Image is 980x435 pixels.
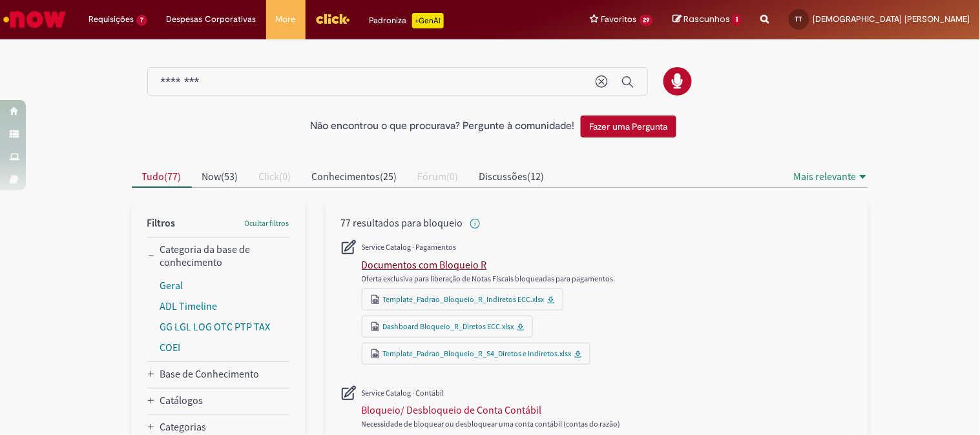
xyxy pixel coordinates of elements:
[640,15,654,26] span: 29
[315,9,350,28] img: click_logo_yellow_360x200.png
[1,6,68,32] img: ServiceNow
[370,13,444,28] div: Padroniza
[310,121,574,132] h2: Não encontrou o que procurava? Pergunte à comunidade!
[732,14,742,26] span: 1
[813,14,970,25] span: [DEMOGRAPHIC_DATA] [PERSON_NAME]
[672,14,742,26] a: Rascunhos
[795,15,803,23] span: TT
[581,116,676,137] button: Fazer uma Pergunta
[601,13,637,26] span: Favoritos
[276,13,296,26] span: More
[683,13,730,25] span: Rascunhos
[136,15,147,26] span: 7
[167,13,256,26] span: Despesas Corporativas
[412,13,444,28] p: +GenAi
[89,13,134,26] span: Requisições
